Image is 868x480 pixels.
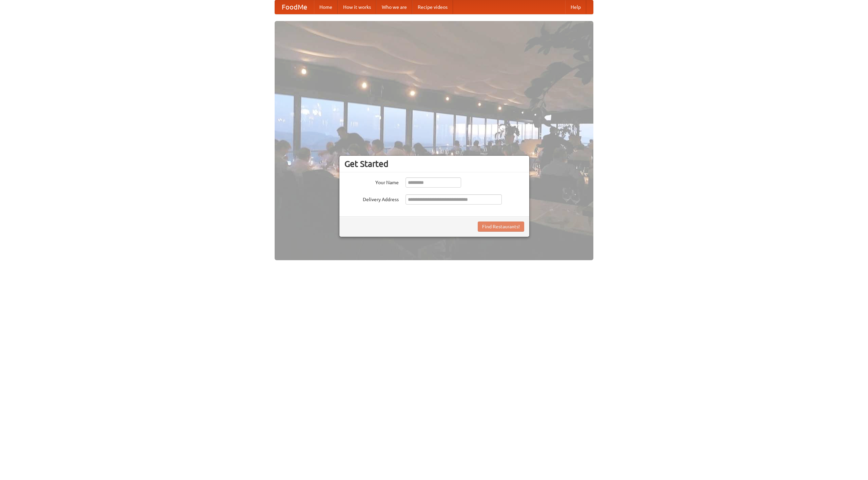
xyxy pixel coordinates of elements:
h3: Get Started [344,159,524,169]
label: Your Name [344,177,399,186]
a: Who we are [376,0,412,14]
a: Help [565,0,586,14]
a: How it works [338,0,376,14]
label: Delivery Address [344,194,399,203]
a: FoodMe [275,0,314,14]
button: Find Restaurants! [478,222,524,232]
a: Home [314,0,338,14]
a: Recipe videos [412,0,453,14]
